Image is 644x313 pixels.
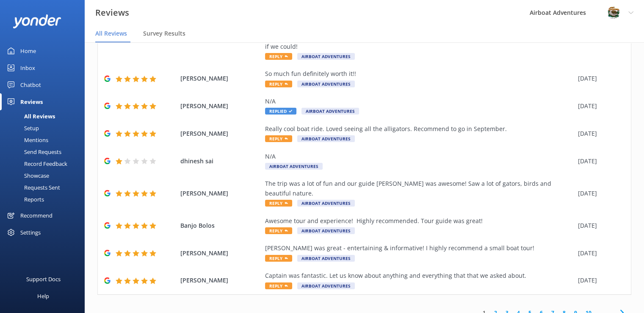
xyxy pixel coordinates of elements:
span: Airboat Adventures [297,81,355,87]
div: Captain was fantastic. Let us know about anything and everything that that we asked about. [265,271,574,280]
span: [PERSON_NAME] [180,101,261,111]
div: [DATE] [578,129,620,138]
span: Replied [265,108,296,115]
div: Record Feedback [5,158,67,170]
div: Settings [20,224,41,241]
span: Airboat Adventures [297,135,355,142]
a: Setup [5,122,85,134]
span: Reply [265,255,292,262]
div: [PERSON_NAME] was great - entertaining & informative! I highly recommend a small boat tour! [265,243,574,253]
a: Requests Sent [5,182,85,193]
span: Airboat Adventures [297,200,355,207]
span: Reply [265,200,292,207]
span: [PERSON_NAME] [180,189,261,198]
div: So much fun definitely worth it!! [265,69,574,78]
span: Airboat Adventures [297,282,355,289]
img: 271-1670286363.jpg [607,6,620,19]
div: Chatbot [20,76,41,93]
span: Banjo Bolos [180,221,261,230]
div: [DATE] [578,189,620,198]
span: All Reviews [95,29,127,38]
div: Requests Sent [5,182,60,193]
span: Reply [265,81,292,87]
div: [DATE] [578,249,620,258]
div: Help [37,288,49,305]
span: Airboat Adventures [265,163,323,170]
div: [DATE] [578,276,620,285]
a: Record Feedback [5,158,85,170]
div: [DATE] [578,74,620,83]
div: Setup [5,122,39,134]
span: Airboat Adventures [301,108,359,115]
div: All Reviews [5,110,55,122]
div: Recommend [20,207,53,224]
div: Awesome tour and experience! Highly recommended. Tour guide was great! [265,216,574,226]
span: Airboat Adventures [297,255,355,262]
div: Mentions [5,134,48,146]
div: [DATE] [578,156,620,166]
div: N/A [265,152,574,161]
div: N/A [265,97,574,106]
div: Send Requests [5,146,61,158]
span: Reply [265,135,292,142]
div: Showcase [5,170,49,182]
a: Showcase [5,170,85,182]
a: All Reviews [5,110,85,122]
div: Really cool boat ride. Loved seeing all the alligators. Recommend to go in September. [265,124,574,134]
div: Reviews [20,93,43,110]
div: Reports [5,193,44,205]
span: [PERSON_NAME] [180,249,261,258]
div: Support Docs [26,271,61,288]
div: [DATE] [578,221,620,230]
div: [DATE] [578,101,620,111]
div: Inbox [20,59,35,76]
span: [PERSON_NAME] [180,74,261,83]
span: Airboat Adventures [297,227,355,234]
span: Reply [265,282,292,289]
span: Reply [265,227,292,234]
span: Airboat Adventures [297,53,355,60]
span: [PERSON_NAME] [180,276,261,285]
a: Reports [5,193,85,205]
div: Home [20,42,36,59]
span: dhinesh sai [180,156,261,166]
h3: Reviews [95,6,129,20]
span: [PERSON_NAME] [180,129,261,138]
span: Reply [265,53,292,60]
a: Mentions [5,134,85,146]
a: Send Requests [5,146,85,158]
div: The trip was a lot of fun and our guide [PERSON_NAME] was awesome! Saw a lot of gators, birds and... [265,179,574,198]
img: yonder-white-logo.png [13,14,61,28]
span: Survey Results [143,29,185,38]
